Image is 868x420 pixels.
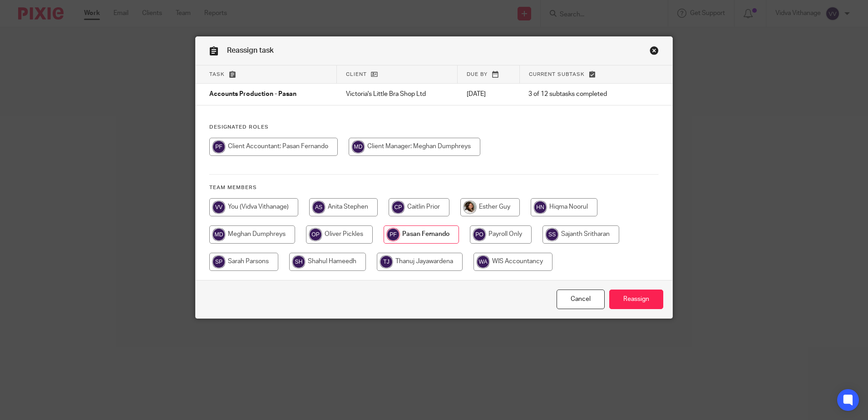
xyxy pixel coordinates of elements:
[346,72,367,77] span: Client
[650,46,659,58] a: Close this dialog window
[227,47,274,54] span: Reassign task
[529,72,585,77] span: Current subtask
[209,91,296,98] span: Accounts Production - Pasan
[519,84,638,105] td: 3 of 12 subtasks completed
[209,124,659,131] h4: Designated Roles
[346,90,449,99] p: Victoria's Little Bra Shop Ltd
[467,72,488,77] span: Due by
[467,90,511,99] p: [DATE]
[557,290,605,309] a: Close this dialog window
[209,72,225,77] span: Task
[609,290,663,309] input: Reassign
[209,184,659,191] h4: Team members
